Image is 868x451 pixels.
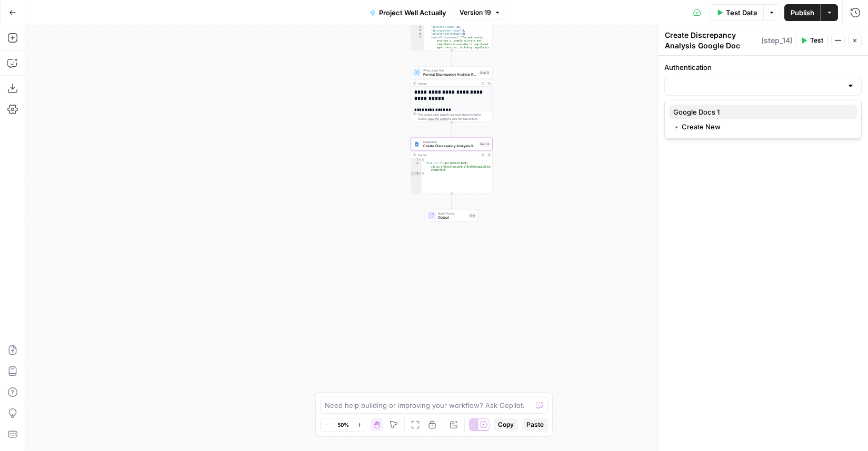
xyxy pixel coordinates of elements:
button: Copy [494,418,518,432]
span: ( step_14 ) [761,35,793,46]
span: Test [810,36,823,45]
label: Authentication [664,62,862,73]
div: 5 [411,29,424,33]
button: Publish [784,4,821,21]
span: Project Well Actually [379,7,446,18]
span: 50% [337,421,349,429]
button: Test Data [710,4,763,21]
g: Edge from step_12 to step_13 [451,50,453,66]
div: This output is too large & has been abbreviated for review. to view the full content. [418,112,490,121]
button: Paste [522,418,548,432]
span: Format Discrepancy Analysis Report [423,72,477,77]
textarea: Create Discrepancy Analysis Google Doc [665,30,759,51]
span: Version 19 [460,8,491,17]
span: Integration [423,140,477,144]
g: Edge from step_13 to step_14 [451,122,453,137]
div: IntegrationCreate Discrepancy Analysis Google DocStep 14Output{ "file_url":"[URL][DOMAIN_NAME] /d... [411,138,493,193]
span: ﹢ Create New [673,121,849,132]
div: Step 14 [479,142,491,147]
div: Step 13 [479,70,490,75]
span: Publish [791,7,814,18]
div: 7 [411,36,424,101]
span: Create Discrepancy Analysis Google Doc [423,143,477,149]
span: Copy [498,420,514,429]
div: End [469,213,476,218]
span: Output [438,215,467,220]
div: 4 [411,26,424,29]
div: 3 [411,172,422,176]
button: Test [796,34,828,47]
button: Project Well Actually [363,4,453,21]
div: Output [418,81,478,86]
img: Instagram%20post%20-%201%201.png [414,141,420,147]
div: Single OutputOutputEnd [411,209,493,222]
div: 2 [411,162,422,172]
span: Copy the output [428,117,448,120]
div: 1 [411,158,422,162]
span: Write Liquid Text [423,68,477,73]
div: 6 [411,33,424,36]
span: Single Output [438,211,467,216]
button: Version 19 [455,6,505,19]
span: Toggle code folding, rows 1 through 3 [418,158,422,162]
span: Paste [526,420,544,429]
div: Output [418,153,478,157]
g: Edge from step_14 to end [451,193,453,209]
span: Test Data [726,7,757,18]
span: Google Docs 1 [673,107,849,117]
